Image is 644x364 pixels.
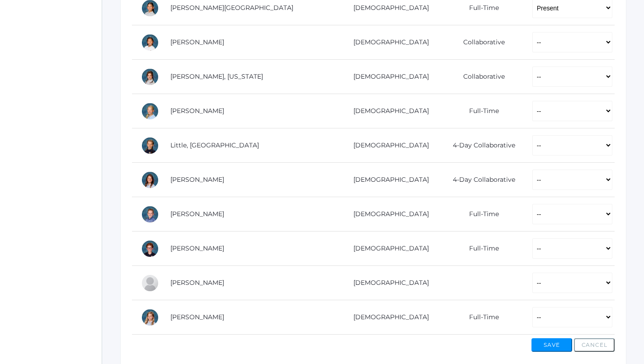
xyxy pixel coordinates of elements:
td: [DEMOGRAPHIC_DATA] [338,300,438,335]
a: [PERSON_NAME] [170,210,224,218]
a: [PERSON_NAME] [170,313,224,321]
button: Cancel [574,338,615,352]
td: Full-Time [438,300,523,335]
td: [DEMOGRAPHIC_DATA] [338,128,438,163]
td: Full-Time [438,94,523,128]
a: Little, [GEOGRAPHIC_DATA] [170,141,259,149]
td: [DEMOGRAPHIC_DATA] [338,232,438,266]
a: [PERSON_NAME] [170,175,224,184]
td: [DEMOGRAPHIC_DATA] [338,94,438,128]
div: Chloe Lewis [141,102,159,120]
td: Full-Time [438,232,523,266]
div: Theodore Trumpower [141,240,159,258]
a: [PERSON_NAME] [170,244,224,252]
a: [PERSON_NAME] [170,279,224,287]
td: [DEMOGRAPHIC_DATA] [338,163,438,197]
a: [PERSON_NAME] [170,38,224,46]
td: 4-Day Collaborative [438,163,523,197]
div: Lila Lau [141,33,159,52]
td: [DEMOGRAPHIC_DATA] [338,197,438,232]
a: [PERSON_NAME], [US_STATE] [170,72,263,80]
a: [PERSON_NAME][GEOGRAPHIC_DATA] [170,4,293,12]
td: Collaborative [438,60,523,94]
div: Georgia Lee [141,68,159,86]
div: Dylan Sandeman [141,205,159,223]
div: Bailey Zacharia [141,308,159,326]
div: Eleanor Velasquez [141,274,159,292]
td: Collaborative [438,25,523,60]
td: [DEMOGRAPHIC_DATA] [338,60,438,94]
div: Maggie Oram [141,171,159,189]
a: [PERSON_NAME] [170,107,224,115]
td: 4-Day Collaborative [438,128,523,163]
td: [DEMOGRAPHIC_DATA] [338,266,438,300]
div: Savannah Little [141,137,159,155]
button: Save [531,338,572,352]
td: Full-Time [438,197,523,232]
td: [DEMOGRAPHIC_DATA] [338,25,438,60]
